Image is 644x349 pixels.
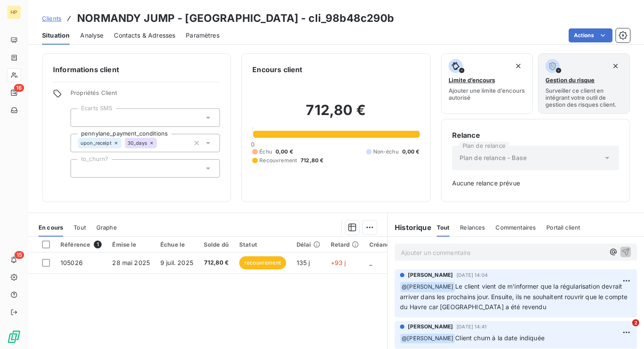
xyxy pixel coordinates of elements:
[456,272,488,278] span: [DATE] 14:04
[449,87,526,101] span: Ajouter une limite d’encours autorisé
[373,148,399,156] span: Non-échu
[39,224,63,231] span: En cours
[369,241,428,248] div: Créances douteuses
[204,241,229,248] div: Solde dû
[632,319,639,326] span: 2
[114,31,175,40] span: Contacts & Adresses
[569,28,612,42] button: Actions
[96,224,117,231] span: Graphe
[42,15,61,22] span: Clients
[259,157,297,164] span: Recouvrement
[408,323,453,331] span: [PERSON_NAME]
[7,330,21,344] img: Logo LeanPay
[331,259,346,266] span: +93 j
[538,53,630,114] button: Gestion du risqueSurveiller ce client en intégrant votre outil de gestion des risques client.
[456,324,487,329] span: [DATE] 14:41
[455,334,545,342] span: Client churn à la date indiquée
[251,141,255,148] span: 0
[545,77,594,84] span: Gestion du risque
[186,31,219,40] span: Paramètres
[460,154,527,162] span: Plan de relance - Base
[252,101,419,128] h2: 712,80 €
[452,179,619,188] span: Aucune relance prévue
[437,224,450,231] span: Tout
[301,157,323,164] span: 712,80 €
[545,87,623,108] span: Surveiller ce client en intégrant votre outil de gestion des risques client.
[42,31,70,40] span: Situation
[441,53,533,114] button: Limite d’encoursAjouter une limite d’encours autorisé
[369,259,372,266] span: _
[276,148,293,156] span: 0,00 €
[452,130,619,140] h6: Relance
[400,283,629,311] span: Le client vient de m'informer que la régularisation devrait arriver dans les prochains jour. Ensu...
[408,271,453,279] span: [PERSON_NAME]
[331,241,359,248] div: Retard
[388,222,432,233] h6: Historique
[546,224,580,231] span: Portail client
[259,148,272,156] span: Échu
[74,224,86,231] span: Tout
[614,319,635,340] iframe: Intercom live chat
[239,256,286,269] span: recouvrement
[78,114,85,122] input: Ajouter une valeur
[78,164,85,172] input: Ajouter une valeur
[81,140,112,146] span: upon_receipt
[112,241,150,248] div: Émise le
[297,241,320,248] div: Délai
[53,64,220,75] h6: Informations client
[160,259,193,266] span: 9 juil. 2025
[297,259,310,266] span: 135 j
[7,5,21,19] div: HP
[400,282,455,292] span: @ [PERSON_NAME]
[77,10,394,26] h3: NORMANDY JUMP - [GEOGRAPHIC_DATA] - cli_98b48c290b
[60,259,83,266] span: 105026
[94,241,102,248] span: 1
[402,148,420,156] span: 0,00 €
[460,224,485,231] span: Relances
[204,258,229,267] span: 712,80 €
[60,241,102,248] div: Référence
[127,140,147,146] span: 30_days
[157,139,164,147] input: Ajouter une valeur
[42,14,61,23] a: Clients
[160,241,193,248] div: Échue le
[80,31,103,40] span: Analyse
[14,251,24,259] span: 15
[400,334,455,344] span: @ [PERSON_NAME]
[449,77,495,84] span: Limite d’encours
[71,89,220,101] span: Propriétés Client
[495,224,536,231] span: Commentaires
[252,64,302,75] h6: Encours client
[239,241,286,248] div: Statut
[112,259,150,266] span: 28 mai 2025
[14,84,24,92] span: 16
